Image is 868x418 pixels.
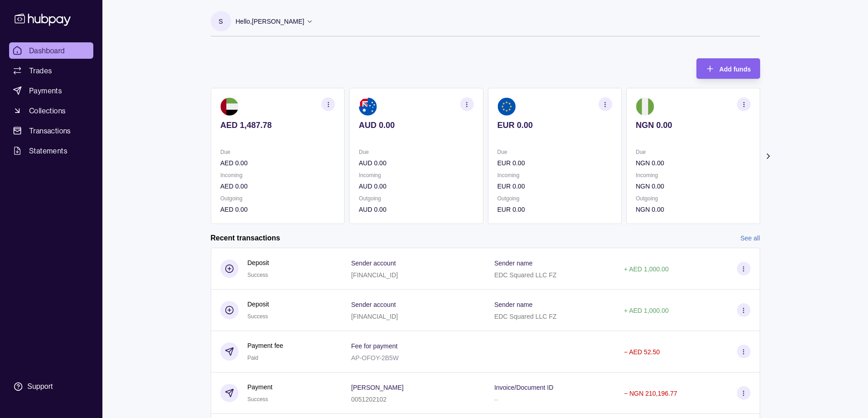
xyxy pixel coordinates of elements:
[359,170,473,180] p: Incoming
[635,170,750,180] p: Incoming
[497,120,612,130] p: EUR 0.00
[211,233,280,243] h2: Recent transactions
[220,170,335,180] p: Incoming
[351,354,399,362] p: AP-OFOY-2B5W
[9,143,93,159] a: Statements
[220,204,335,214] p: AED 0.00
[9,62,93,79] a: Trades
[497,181,612,191] p: EUR 0.00
[29,45,65,56] span: Dashboard
[220,181,335,191] p: AED 0.00
[351,342,398,350] p: Fee for payment
[494,384,553,391] p: Invoice/Document ID
[220,147,335,157] p: Due
[359,158,473,168] p: AUD 0.00
[624,307,669,314] p: + AED 1,000.00
[9,42,93,59] a: Dashboard
[351,313,398,320] p: [FINANCIAL_ID]
[248,258,269,268] p: Deposit
[220,194,335,204] p: Outgoing
[27,382,53,392] div: Support
[236,16,305,26] p: Hello, [PERSON_NAME]
[351,384,404,391] p: [PERSON_NAME]
[248,299,269,309] p: Deposit
[248,341,284,351] p: Payment fee
[497,147,612,157] p: Due
[218,16,223,26] p: S
[635,181,750,191] p: NGN 0.00
[494,301,533,308] p: Sender name
[359,181,473,191] p: AUD 0.00
[497,170,612,180] p: Incoming
[635,204,750,214] p: NGN 0.00
[220,158,335,168] p: AED 0.00
[635,147,750,157] p: Due
[359,194,473,204] p: Outgoing
[359,97,377,116] img: au
[29,85,62,96] span: Payments
[497,97,515,116] img: eu
[497,194,612,204] p: Outgoing
[29,65,52,76] span: Trades
[741,233,760,243] a: See all
[9,102,93,119] a: Collections
[494,396,498,403] p: –
[248,355,259,361] span: Paid
[9,82,93,99] a: Payments
[248,313,268,320] span: Success
[635,97,654,116] img: ng
[624,265,669,273] p: + AED 1,000.00
[497,158,612,168] p: EUR 0.00
[635,120,750,130] p: NGN 0.00
[624,348,660,356] p: − AED 52.50
[9,377,93,396] a: Support
[359,147,473,157] p: Due
[719,66,751,73] span: Add funds
[635,158,750,168] p: NGN 0.00
[29,105,66,116] span: Collections
[220,120,335,130] p: AED 1,487.78
[624,390,677,397] p: − NGN 210,196.77
[248,272,268,278] span: Success
[351,271,398,279] p: [FINANCIAL_ID]
[248,396,268,403] span: Success
[494,313,557,320] p: EDC Squared LLC FZ
[494,260,533,267] p: Sender name
[494,271,557,279] p: EDC Squared LLC FZ
[351,301,396,308] p: Sender account
[696,58,760,79] button: Add funds
[351,396,387,403] p: 0051202102
[359,204,473,214] p: AUD 0.00
[9,122,93,139] a: Transactions
[29,145,67,156] span: Statements
[29,125,71,136] span: Transactions
[359,120,473,130] p: AUD 0.00
[635,194,750,204] p: Outgoing
[220,97,239,116] img: ae
[497,204,612,214] p: EUR 0.00
[351,260,396,267] p: Sender account
[248,382,273,392] p: Payment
